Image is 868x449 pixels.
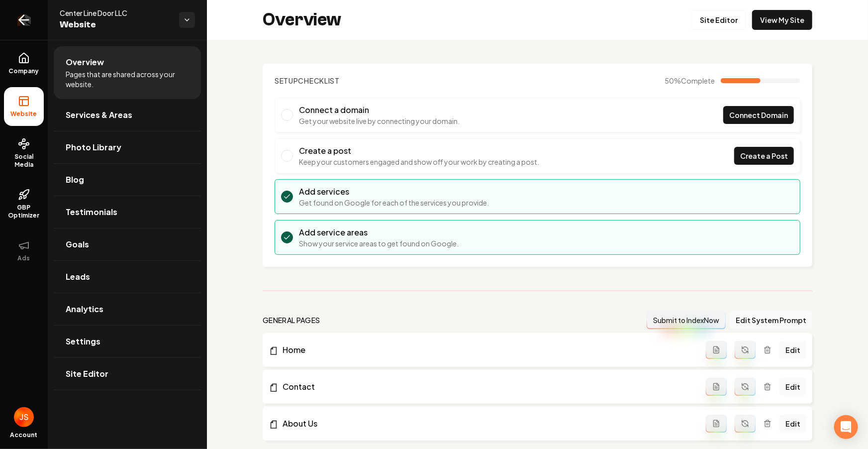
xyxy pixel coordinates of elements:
[730,311,812,329] button: Edit System Prompt
[54,99,201,131] a: Services & Areas
[299,157,539,167] p: Keep your customers engaged and show off your work by creating a post.
[66,368,108,380] span: Site Editor
[706,341,727,359] button: Add admin page prompt
[66,271,90,283] span: Leads
[66,238,89,250] span: Goals
[66,303,103,315] span: Analytics
[779,341,806,359] a: Edit
[299,198,489,208] p: Get found on Google for each of the services you provide.
[299,238,459,248] p: Show your service areas to get found on Google.
[54,228,201,260] a: Goals
[706,415,727,433] button: Add admin page prompt
[54,164,201,196] a: Blog
[691,10,746,30] a: Site Editor
[706,378,727,396] button: Add admin page prompt
[66,206,117,218] span: Testimonials
[665,76,715,86] span: 50 %
[54,358,201,390] a: Site Editor
[681,76,715,85] span: Complete
[60,18,171,32] span: Website
[269,381,706,393] a: Contact
[734,147,794,165] a: Create a Post
[4,204,44,220] span: GBP Optimizer
[14,407,34,427] button: Open user button
[834,415,858,439] div: Open Intercom Messenger
[752,10,812,30] a: View My Site
[299,116,460,126] p: Get your website live by connecting your domain.
[729,110,788,120] span: Connect Domain
[299,226,459,238] h3: Add service areas
[269,418,706,430] a: About Us
[263,315,320,325] h2: general pages
[14,407,34,427] img: James Shamoun
[66,336,100,347] span: Settings
[299,104,460,116] h3: Connect a domain
[10,431,38,439] span: Account
[54,293,201,325] a: Analytics
[66,141,121,153] span: Photo Library
[269,344,706,356] a: Home
[7,110,41,118] span: Website
[275,76,340,86] h2: Checklist
[4,130,44,177] a: Social Media
[779,378,806,396] a: Edit
[54,196,201,228] a: Testimonials
[4,181,44,227] a: GBP Optimizer
[5,67,43,75] span: Company
[4,44,44,83] a: Company
[275,76,298,85] span: Setup
[66,109,132,121] span: Services & Areas
[66,69,189,89] span: Pages that are shared across your website.
[299,186,489,198] h3: Add services
[779,415,806,433] a: Edit
[14,254,34,262] span: Ads
[723,106,794,124] a: Connect Domain
[54,261,201,293] a: Leads
[740,151,788,161] span: Create a Post
[54,131,201,163] a: Photo Library
[4,231,44,270] button: Ads
[4,153,44,169] span: Social Media
[299,145,539,157] h3: Create a post
[60,8,171,18] span: Center Line Door LLC
[66,174,84,186] span: Blog
[66,56,104,68] span: Overview
[54,326,201,357] a: Settings
[263,10,341,30] h2: Overview
[647,311,726,329] button: Submit to IndexNow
